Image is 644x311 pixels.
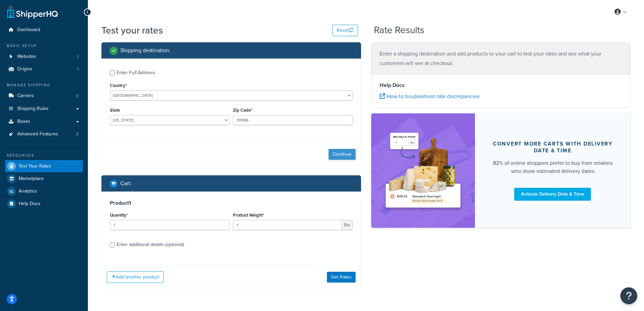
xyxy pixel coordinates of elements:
span: Help Docs [19,201,41,207]
h3: Product 1 [110,200,353,206]
input: Enter additional details (optional) [110,242,115,247]
span: Analytics [19,188,37,194]
span: Origins [17,66,32,72]
div: Basic Setup [5,43,83,49]
label: Country* [110,83,127,88]
a: Websites1 [5,50,83,63]
span: Boxes [17,119,30,125]
span: 3 [76,131,78,137]
a: Dashboard [5,24,83,36]
input: Enter Full Address [110,70,115,75]
button: Reset [332,25,358,36]
span: Advanced Features [17,131,58,137]
span: Websites [17,54,36,60]
span: Shipping Rules [17,106,49,112]
span: 1 [77,66,78,72]
h2: Shipping destination : [120,47,170,53]
button: Get Rates [327,272,356,283]
li: Origins [5,63,83,75]
label: Zip Code* [233,108,252,113]
a: Shipping Rules [5,103,83,115]
div: Manage Shipping [5,82,83,88]
li: Websites [5,50,83,63]
button: Continue [329,149,356,160]
a: Marketplace [5,173,83,185]
span: Marketplace [19,176,44,182]
h2: Cart : [120,180,132,186]
button: Add another product [107,271,164,283]
input: 0.00 [233,220,342,230]
h2: Rate Results [374,25,424,36]
span: 3 [76,93,78,99]
a: Analytics [5,185,83,197]
a: How to troubleshoot rate discrepancies [380,92,479,100]
div: Convert more carts with delivery date & time [491,140,615,154]
div: 82% of online shoppers prefer to buy from retailers who show estimated delivery dates [491,159,615,175]
label: Quantity* [110,213,128,218]
span: 1 [77,54,78,60]
span: Test Your Rates [19,163,51,169]
p: Enter a shipping destination and add products to your cart to test your rates and see what your c... [380,49,622,68]
a: Advanced Features3 [5,128,83,140]
input: 0 [110,220,230,230]
li: Carriers [5,90,83,102]
div: Resources [5,153,83,158]
a: Activate Delivery Date & Time [514,188,591,201]
div: Enter additional details (optional) [117,240,184,249]
a: Boxes [5,115,83,128]
a: Origins1 [5,63,83,75]
div: Enter Full Address [117,68,156,77]
span: Carriers [17,93,34,99]
a: Help Docs [5,198,83,210]
label: Product Weight* [233,213,264,218]
span: lbs [342,220,353,230]
span: Dashboard [17,27,40,33]
label: State [110,108,120,113]
h4: Help Docs [380,81,622,89]
button: Open Resource Center [620,287,637,304]
h1: Test your rates [101,24,163,37]
li: Advanced Features [5,128,83,140]
img: feature-image-ddt-36eae7f7280da8017bfb280eaccd9c446f90b1fe08728e4019434db127062ab4.png [381,124,465,218]
a: Test Your Rates [5,160,83,172]
a: Carriers3 [5,90,83,102]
